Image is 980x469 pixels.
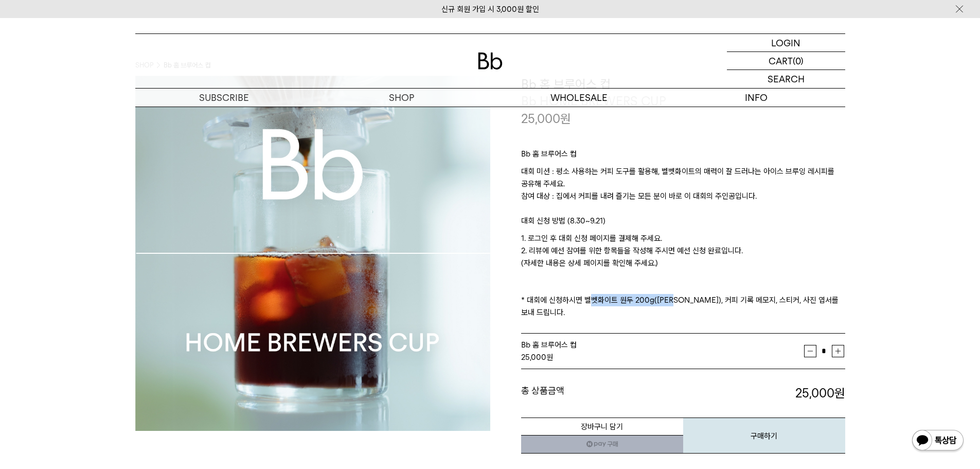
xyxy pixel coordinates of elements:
[769,52,793,70] p: CART
[795,386,845,401] strong: 25,000
[521,110,571,128] p: 25,000
[521,232,845,319] p: 1. 로그인 후 대회 신청 페이지를 결제해 주세요. 2. 리뷰에 예선 참여를 위한 항목들을 작성해 주시면 예선 신청 완료입니다. (자세한 내용은 상세 페이지를 확인해 주세요....
[771,34,800,51] p: LOGIN
[490,89,668,107] p: WHOLESALE
[727,52,845,70] a: CART (0)
[521,215,845,232] p: 대회 신청 방법 (8.30~9.21)
[135,76,490,431] img: Bb 홈 브루어스 컵
[313,89,490,107] a: SHOP
[793,52,804,70] p: (0)
[521,435,683,454] a: 새창
[521,351,804,363] div: 원
[521,353,546,362] strong: 25,000
[521,340,577,350] span: Bb 홈 브루어스 컵
[768,70,805,88] p: SEARCH
[911,429,965,454] img: 카카오톡 채널 1:1 채팅 버튼
[727,34,845,52] a: LOGIN
[521,165,845,215] p: 대회 미션 : 평소 사용하는 커피 도구를 활용해, 벨벳화이트의 매력이 잘 드러나는 아이스 브루잉 레시피를 공유해 주세요. 참여 대상 : 집에서 커피를 내려 즐기는 모든 분이 ...
[560,111,571,126] span: 원
[521,385,683,402] dt: 총 상품금액
[521,148,845,165] p: Bb 홈 브루어스 컵
[683,418,845,454] button: 구매하기
[521,418,683,436] button: 장바구니 담기
[135,89,313,107] a: SUBSCRIBE
[668,89,845,107] p: INFO
[832,345,844,357] button: 증가
[834,386,845,401] b: 원
[804,345,816,357] button: 감소
[478,53,503,70] img: 로고
[441,5,539,14] a: 신규 회원 가입 시 3,000원 할인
